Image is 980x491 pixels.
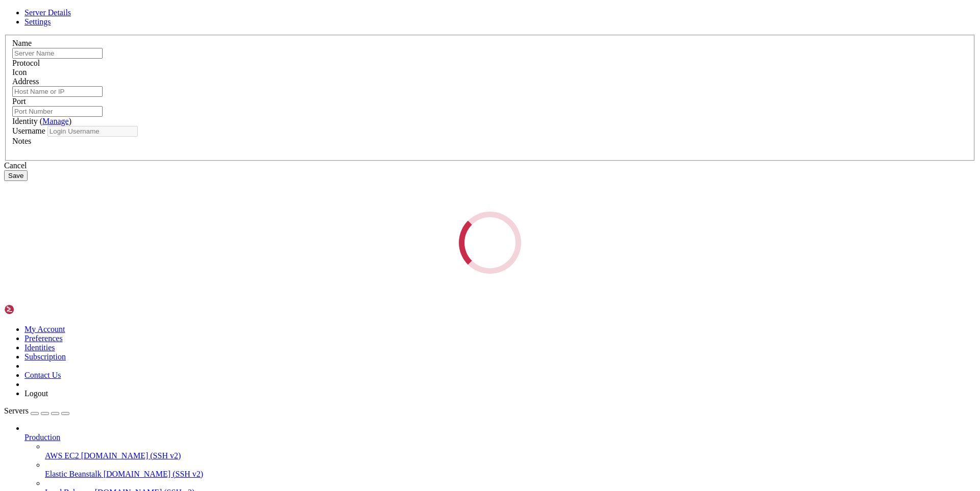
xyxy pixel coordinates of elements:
x-row: -- Keyboard-interactive authentication prompts from server: ------------------ [4,4,847,13]
x-row: -- End of keyboard-interactive prompts from server --------------------------- [4,151,847,160]
a: AWS EC2 [DOMAIN_NAME] (SSH v2) [45,451,976,460]
a: Server Details [24,8,71,17]
a: My Account [24,325,65,333]
x-row: -- End of keyboard-interactive prompts from server --------------------------- [4,82,847,91]
a: Manage [42,117,69,125]
li: AWS EC2 [DOMAIN_NAME] (SSH v2) [45,442,976,460]
div: Loading... [459,212,521,274]
a: Servers [4,406,69,415]
span: Production [24,433,60,442]
label: Identity [12,117,71,125]
div: Cancel [4,161,976,170]
li: Elastic Beanstalk [DOMAIN_NAME] (SSH v2) [45,460,976,479]
x-row: -- End of keyboard-interactive prompts from server --------------------------- [4,13,847,21]
x-row: Access denied [4,125,847,134]
x-row: -- End of keyboard-interactive prompts from server --------------------------- [4,117,847,125]
label: Username [12,126,45,135]
x-row: Access denied [4,21,847,30]
x-row: -- Keyboard-interactive authentication prompts from server: ------------------ [4,30,847,39]
x-row: | Password: [4,143,847,151]
label: Name [12,39,32,47]
x-row: -- Keyboard-interactive authentication prompts from server: ------------------ [4,169,847,177]
span: AWS EC2 [45,451,79,460]
span: [DOMAIN_NAME] (SSH v2) [104,470,204,478]
input: Server Name [12,48,103,59]
span: ( ) [40,117,71,125]
a: Production [24,433,976,442]
label: Notes [12,137,31,145]
input: Host Name or IP [12,86,103,97]
input: Port Number [12,106,103,117]
a: Subscription [24,352,66,361]
x-row: Access denied [4,91,847,99]
a: Settings [24,17,51,26]
a: Contact Us [24,371,61,379]
span: Elastic Beanstalk [45,470,102,478]
div: (11, 20) [52,177,56,186]
x-row: | Password: [4,108,847,117]
span: [DOMAIN_NAME] (SSH v2) [81,451,181,460]
span: Servers [4,406,29,415]
button: Save [4,170,28,181]
img: Shellngn [4,304,63,315]
x-row: | Password: [4,39,847,47]
a: Elastic Beanstalk [DOMAIN_NAME] (SSH v2) [45,470,976,479]
a: Identities [24,343,55,352]
x-row: Access denied [4,56,847,65]
x-row: -- Keyboard-interactive authentication prompts from server: ------------------ [4,65,847,73]
label: Protocol [12,59,40,67]
input: Login Username [47,126,138,137]
x-row: Access denied [4,160,847,169]
a: Logout [24,389,48,398]
label: Port [12,97,26,106]
x-row: -- End of keyboard-interactive prompts from server --------------------------- [4,47,847,56]
a: Preferences [24,334,63,343]
x-row: | Password: [4,73,847,82]
x-row: | Password: [4,177,847,186]
x-row: -- Keyboard-interactive authentication prompts from server: ------------------ [4,99,847,108]
label: Icon [12,68,27,76]
label: Address [12,77,39,86]
x-row: -- Keyboard-interactive authentication prompts from server: ------------------ [4,134,847,143]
